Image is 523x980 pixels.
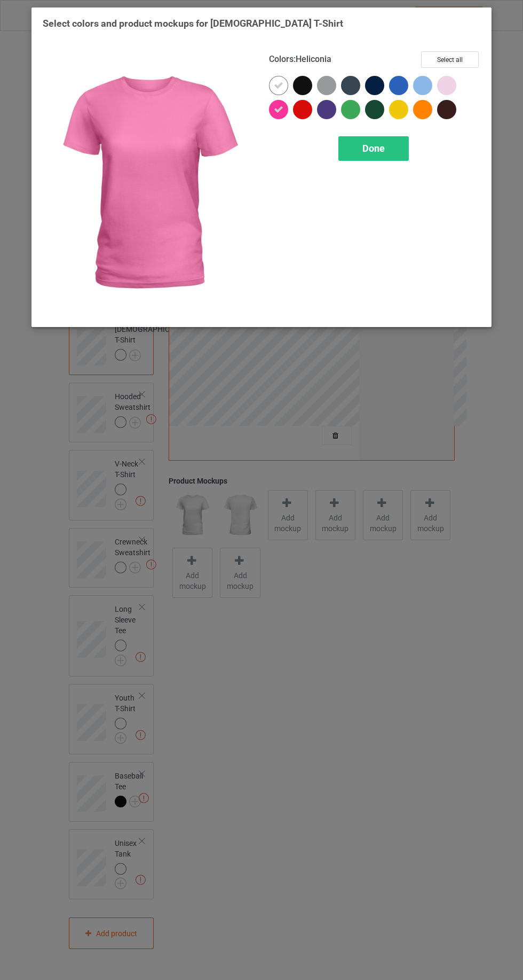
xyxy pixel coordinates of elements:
span: Heliconia [296,54,331,64]
span: Done [362,143,385,154]
button: Select all [421,51,479,68]
span: Colors [269,54,294,64]
span: Select colors and product mockups for [DEMOGRAPHIC_DATA] T-Shirt [43,18,343,29]
h4: : [269,54,331,65]
img: regular.jpg [43,51,254,316]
